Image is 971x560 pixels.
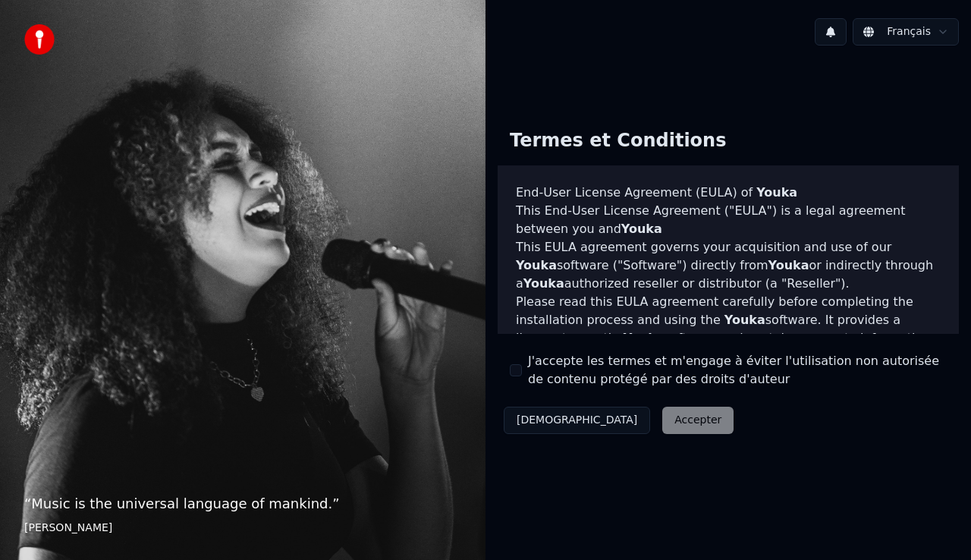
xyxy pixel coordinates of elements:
[768,258,809,272] span: Youka
[516,293,941,366] p: Please read this EULA agreement carefully before completing the installation process and using th...
[724,313,765,327] span: Youka
[516,202,941,238] p: This End-User License Agreement ("EULA") is a legal agreement between you and
[516,184,941,202] h3: End-User License Agreement (EULA) of
[24,521,461,536] footer: [PERSON_NAME]
[523,276,564,291] span: Youka
[24,24,55,55] img: youka
[516,238,941,293] p: This EULA agreement governs your acquisition and use of our software ("Software") directly from o...
[621,222,662,236] span: Youka
[624,331,665,345] span: Youka
[516,258,557,272] span: Youka
[528,352,947,389] label: J'accepte les termes et m'engage à éviter l'utilisation non autorisée de contenu protégé par des ...
[504,407,650,434] button: [DEMOGRAPHIC_DATA]
[498,117,738,165] div: Termes et Conditions
[756,185,797,200] span: Youka
[24,493,461,514] p: “ Music is the universal language of mankind. ”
